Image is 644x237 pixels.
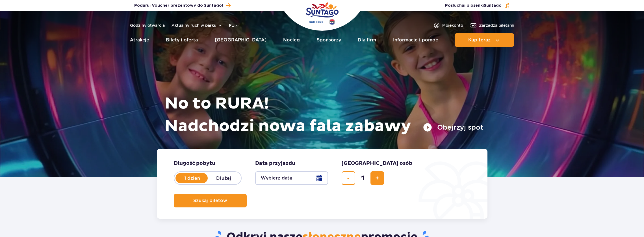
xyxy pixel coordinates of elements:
span: Suntago [484,4,502,8]
span: Podaruj Voucher prezentowy do Suntago! [134,3,223,8]
form: Planowanie wizyty w Park of Poland [157,149,487,219]
a: Mojekonto [433,22,463,29]
a: Atrakcje [130,33,149,47]
span: Zarządzaj biletami [479,23,514,28]
button: Aktualny ruch w parku [172,23,222,28]
a: Nocleg [283,33,300,47]
label: Dłużej [208,172,240,184]
button: Obejrzyj spot [423,123,483,132]
button: Wybierz datę [255,171,328,185]
span: Szukaj biletów [193,198,227,203]
span: [GEOGRAPHIC_DATA] osób [342,160,412,167]
a: Godziny otwarcia [130,23,165,28]
button: Posłuchaj piosenkiSuntago [445,3,510,8]
a: Sponsorzy [317,33,341,47]
span: Posłuchaj piosenki [445,3,502,8]
a: Dla firm [358,33,376,47]
button: dodaj bilet [370,171,384,185]
button: Szukaj biletów [174,194,247,207]
input: liczba biletów [356,171,370,185]
span: Kup teraz [468,37,491,43]
button: pl [229,23,240,28]
h1: No to RURA! Nadchodzi nowa fala zabawy [164,92,483,138]
a: Informacje i pomoc [393,33,438,47]
span: Data przyjazdu [255,160,295,167]
a: Zarządzajbiletami [470,22,514,29]
button: Kup teraz [455,33,514,47]
a: [GEOGRAPHIC_DATA] [215,33,266,47]
button: usuń bilet [342,171,355,185]
a: Podaruj Voucher prezentowy do Suntago! [134,2,231,9]
span: Moje konto [442,23,463,28]
span: Długość pobytu [174,160,215,167]
label: 1 dzień [176,172,208,184]
a: Bilety i oferta [166,33,198,47]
